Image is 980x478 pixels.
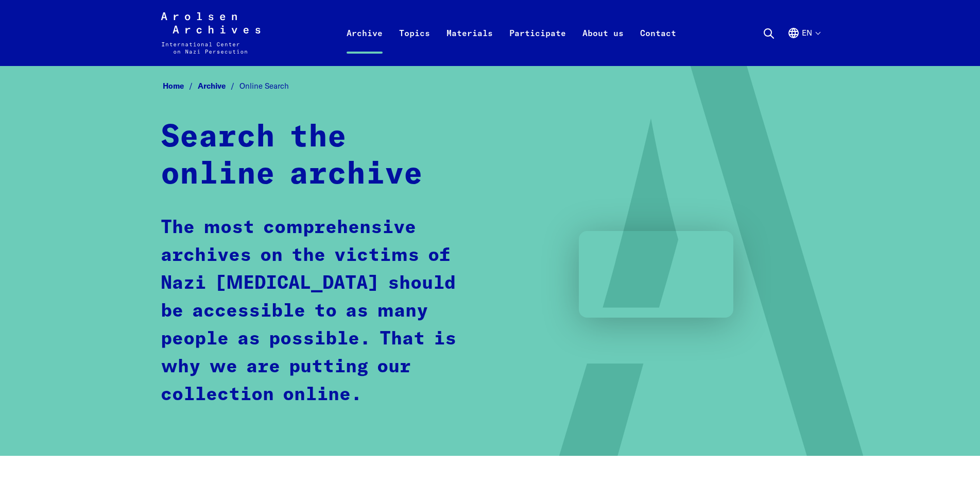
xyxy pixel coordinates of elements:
a: Contact [632,25,684,66]
a: Topics [391,25,438,66]
a: Participate [501,25,574,66]
a: Archive [198,81,239,91]
span: Online Search [239,81,289,91]
p: The most comprehensive archives on the victims of Nazi [MEDICAL_DATA] should be accessible to as ... [161,214,472,409]
strong: Search the online archive [161,122,423,190]
a: About us [574,25,632,66]
a: Home [163,81,198,91]
button: English, language selection [787,27,820,64]
nav: Primary [338,12,684,54]
a: Archive [338,25,391,66]
nav: Breadcrumb [161,78,820,94]
a: Materials [438,25,501,66]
